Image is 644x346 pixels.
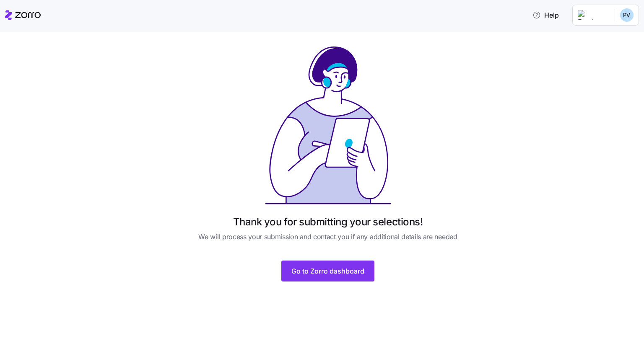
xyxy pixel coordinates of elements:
[198,232,457,242] span: We will process your submission and contact you if any additional details are needed
[233,215,423,228] h1: Thank you for submitting your selections!
[291,266,364,276] span: Go to Zorro dashboard
[532,10,559,20] span: Help
[526,7,566,23] button: Help
[281,261,374,281] button: Go to Zorro dashboard
[578,10,608,20] img: Employer logo
[620,8,634,22] img: 42e2398fa992a18a9cde38c8cce8b215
